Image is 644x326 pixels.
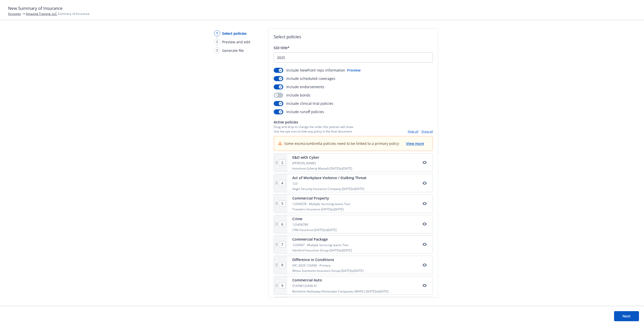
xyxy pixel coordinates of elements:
[292,175,367,180] div: Act of Workplace Violence / Stalking Threat
[8,12,21,16] a: Accounts
[214,39,220,45] div: 2
[406,140,425,147] button: View more
[26,12,90,16] span: Summary of Insurance
[292,202,350,206] div: 12345678 - Multiple Servicing teams Test
[292,277,388,283] div: Commercial Auto
[274,119,354,125] span: Active policies
[214,30,220,36] div: 1
[406,141,424,146] span: View more
[292,228,337,232] div: CNA Insurance - [DATE] to [DATE]
[274,92,310,98] div: Include bonds
[274,53,433,62] input: Enter a title
[292,216,337,221] div: Crime
[292,269,364,273] div: Mitsui Sumitomo Insurance Group - [DATE] to [DATE]
[274,153,433,172] div: E&O with Cyber[PERSON_NAME]Ironshore (Liberty Mutual)-[DATE]to[DATE]
[292,237,352,242] div: Commercial Package
[222,31,247,36] span: Select policies
[274,194,433,213] div: Commercial Property12345678 - Multiple Servicing teams TestTravelers Insurance-[DATE]to[DATE]
[274,84,324,89] div: Include endorsements
[214,47,220,53] div: 3
[274,215,433,233] div: Crime123456789CNA Insurance-[DATE]to[DATE]
[421,129,433,134] button: Show all
[292,207,350,211] div: Travelers Insurance - [DATE] to [DATE]
[274,34,433,40] h2: Select policies
[222,39,250,45] span: Preview and edit
[274,174,433,192] div: Act of Workplace Violence / Stalking Threat123Aegis Security Insurance Company-[DATE]to[DATE]
[8,5,636,12] h1: New Summary of Insurance
[292,187,367,191] div: Aegis Security Insurance Company - [DATE] to [DATE]
[292,155,352,160] div: E&O with Cyber
[292,195,350,201] div: Commercial Property
[408,129,418,134] button: Hide all
[408,129,433,134] div: -
[274,101,333,106] div: Include clinical trial policies
[274,45,290,50] span: SOI title*
[274,276,433,295] div: Commercial Auto01APM123456-01Berkshire Hathaway Homestate Companies (BHHC)-[DATE]to[DATE]
[274,256,433,274] div: Difference in ConditionsDIC-2025-123456 - PrimaryMitsui Sumitomo Insurance Group-[DATE]to[DATE]
[292,161,352,165] div: [PERSON_NAME]
[274,68,345,73] div: Include Newfront reps information
[274,109,324,114] div: Include runoff policies
[292,243,352,247] div: 1234567 - Multiple Servicing teams Test
[274,235,433,254] div: Commercial Package1234567 - Multiple Servicing teams TestHartford Insurance Group-[DATE]to[DATE]
[222,48,244,53] span: Generate file
[274,125,354,133] span: Drag and drop to change the order this policies will show. Use the eye icon to hide any policy in...
[292,181,367,186] div: 123
[614,311,639,321] button: Next
[274,297,433,315] div: Builders Risk / Course of Construction654lkahsdgojkh21st Century Insurance Group-[DATE]to[DATE]
[284,141,399,146] span: Some excess/umbrella policies need to be linked to a primary policy
[292,284,388,288] div: 01APM123456-01
[292,248,352,252] div: Hartford Insurance Group - [DATE] to [DATE]
[292,289,388,294] div: Berkshire Hathaway Homestate Companies (BHHC) - [DATE] to [DATE]
[292,257,364,262] div: Difference in Conditions
[274,76,335,81] div: Include scheduled coverages
[347,68,360,73] button: Preview
[292,263,364,268] div: DIC-2025-123456 - Primary
[292,222,337,227] div: 123456789
[26,12,57,16] a: Amazing Training, LLC
[292,166,352,171] div: Ironshore (Liberty Mutual) - [DATE] to [DATE]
